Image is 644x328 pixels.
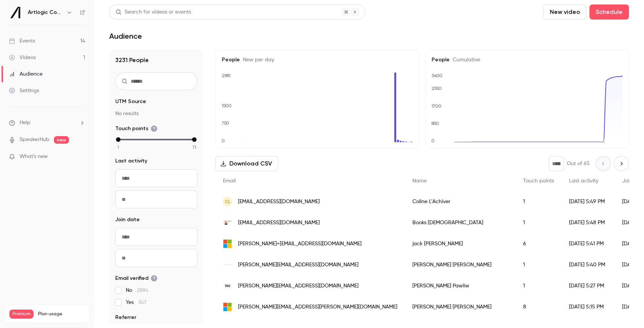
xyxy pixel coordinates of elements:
img: cavalierofinearts.com [223,264,232,266]
span: Name [412,178,427,184]
button: Download CSV [215,156,278,171]
button: New video [543,5,586,20]
div: max [192,137,197,142]
span: Cumulative [450,57,480,62]
span: CL [225,198,230,205]
span: Email verified [115,275,157,282]
div: [DATE] 5:41 PM [562,233,615,254]
div: [DATE] 5:40 PM [562,254,615,275]
span: What's new [20,153,48,161]
div: 1 [516,212,562,233]
span: Plan usage [38,311,85,317]
div: Search for videos or events [116,8,191,16]
h6: Artlogic Connect 2025 [28,9,63,16]
div: Audience [9,70,43,78]
text: 2981 [222,73,230,78]
div: 1 [516,191,562,212]
span: [PERSON_NAME]+[EMAIL_ADDRESS][DOMAIN_NAME] [238,240,362,248]
span: Last activity [115,157,147,165]
a: SpeakerHub [20,136,49,144]
span: [PERSON_NAME][EMAIL_ADDRESS][DOMAIN_NAME] [238,282,359,290]
span: 13 [192,144,196,150]
img: thisisprimary.com [223,220,232,225]
span: [EMAIL_ADDRESS][DOMAIN_NAME] [238,219,320,227]
span: Touch points [115,125,157,132]
span: 347 [138,300,147,305]
div: jack [PERSON_NAME] [405,233,516,254]
h5: People [432,56,623,64]
span: new [54,136,69,144]
div: [PERSON_NAME] [PERSON_NAME] [405,254,516,275]
div: Settings [9,87,39,94]
button: Schedule [589,5,629,20]
span: 1 [118,144,119,150]
div: 6 [516,233,562,254]
span: [EMAIL_ADDRESS][DOMAIN_NAME] [238,198,320,206]
div: [DATE] 5:15 PM [562,296,615,317]
text: 2550 [432,86,442,91]
span: Yes [126,299,147,306]
iframe: Noticeable Trigger [76,153,85,160]
span: Last activity [569,178,598,184]
span: Referrer [115,314,136,321]
div: [PERSON_NAME] Pawliw [405,275,516,296]
input: To [115,190,197,208]
div: Videos [9,54,36,61]
h1: Audience [109,32,142,41]
text: 3400 [432,73,443,78]
img: Artlogic Connect 2025 [9,6,21,18]
p: No results [115,110,197,117]
img: outlook.com [223,302,232,311]
span: Premium [9,310,34,319]
input: From [115,228,197,246]
div: [DATE] 5:27 PM [562,275,615,296]
span: No [126,287,148,294]
text: 850 [431,121,439,126]
span: Join date [115,216,140,223]
span: Email [223,178,236,184]
div: Events [9,37,35,45]
div: Books [DEMOGRAPHIC_DATA] [405,212,516,233]
text: 0 [221,138,225,143]
div: Coline L'Achiver [405,191,516,212]
div: 1 [516,254,562,275]
img: outlook.com [223,239,232,248]
input: From [115,169,197,187]
div: 8 [516,296,562,317]
h5: People [222,56,413,64]
li: help-dropdown-opener [9,119,85,127]
span: Touch points [523,178,554,184]
button: Next page [614,156,629,171]
span: New per day [240,57,274,62]
div: min [116,137,121,142]
text: 1500 [221,103,232,108]
p: Out of 65 [567,160,590,167]
div: 1 [516,275,562,296]
div: [DATE] 5:49 PM [562,191,615,212]
h1: 3231 People [115,56,197,65]
span: [PERSON_NAME][EMAIL_ADDRESS][PERSON_NAME][DOMAIN_NAME] [238,303,397,311]
span: [PERSON_NAME][EMAIL_ADDRESS][DOMAIN_NAME] [238,261,359,269]
input: To [115,249,197,267]
span: Help [20,119,31,127]
text: 1700 [431,103,441,109]
img: thisgallery.org [223,281,232,290]
div: [DATE] 5:48 PM [562,212,615,233]
span: UTM Source [115,98,146,105]
text: 0 [431,138,435,143]
div: [PERSON_NAME] [PERSON_NAME] [405,296,516,317]
text: 750 [221,120,229,126]
span: 2884 [137,288,148,293]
